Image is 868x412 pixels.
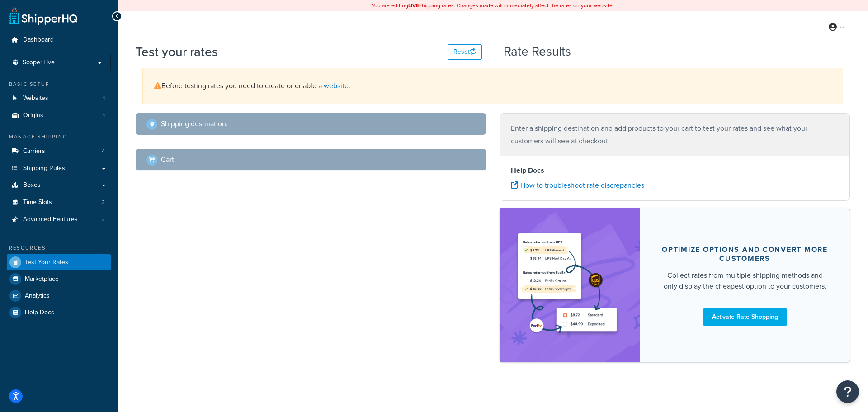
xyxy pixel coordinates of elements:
[7,107,111,124] a: Origins1
[511,122,839,147] p: Enter a shipping destination and add products to your cart to test your rates and see what your c...
[161,156,176,164] h2: Cart :
[7,304,111,321] a: Help Docs
[7,143,111,160] a: Carriers4
[25,292,50,300] span: Analytics
[103,95,105,102] span: 1
[161,120,228,128] h2: Shipping destination :
[513,222,626,349] img: feature-image-rateshop-7084cbbcb2e67ef1d54c2e976f0e592697130d5817b016cf7cc7e13314366067.png
[7,194,111,211] li: Time Slots
[504,45,571,59] h2: Rate Results
[23,112,43,119] span: Origins
[7,177,111,194] a: Boxes
[7,133,111,141] div: Manage Shipping
[7,271,111,287] a: Marketplace
[7,194,111,211] a: Time Slots2
[7,160,111,177] a: Shipping Rules
[23,147,45,155] span: Carriers
[142,68,843,104] div: Before testing rates you need to create or enable a .
[408,1,419,9] b: LIVE
[25,259,68,266] span: Test Your Rates
[136,43,218,61] h1: Test your rates
[661,270,828,292] div: Collect rates from multiple shipping methods and only display the cheapest option to your customers.
[23,36,54,44] span: Dashboard
[511,180,644,190] a: How to troubleshoot rate discrepancies
[511,165,839,176] h4: Help Docs
[7,211,111,228] a: Advanced Features2
[7,254,111,270] a: Test Your Rates
[661,245,828,263] div: Optimize options and convert more customers
[7,90,111,107] a: Websites1
[324,81,349,91] a: website
[25,309,54,317] span: Help Docs
[7,107,111,124] li: Origins
[23,165,65,172] span: Shipping Rules
[23,59,55,66] span: Scope: Live
[7,143,111,160] li: Carriers
[102,216,105,223] span: 2
[103,112,105,119] span: 1
[7,244,111,252] div: Resources
[23,199,52,206] span: Time Slots
[7,288,111,304] a: Analytics
[102,147,105,155] span: 4
[448,44,482,60] button: Reset
[703,308,787,326] a: Activate Rate Shopping
[23,216,78,223] span: Advanced Features
[25,275,59,283] span: Marketplace
[7,81,111,88] div: Basic Setup
[7,32,111,48] a: Dashboard
[23,95,48,102] span: Websites
[23,181,41,189] span: Boxes
[102,199,105,206] span: 2
[7,211,111,228] li: Advanced Features
[7,90,111,107] li: Websites
[836,380,859,403] button: Open Resource Center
